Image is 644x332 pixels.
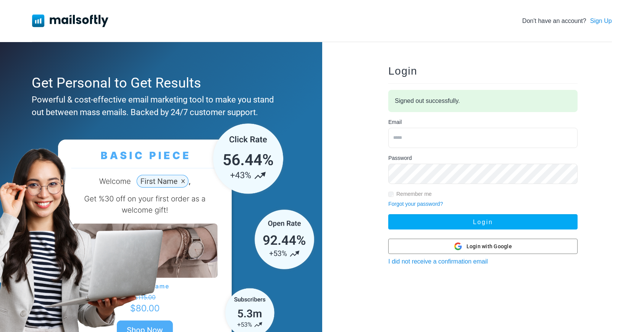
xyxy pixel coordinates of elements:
[388,118,402,126] label: Email
[32,93,286,119] div: Powerful & cost-effective email marketing tool to make you stand out between mass emails. Backed ...
[388,65,417,77] span: Login
[388,154,412,162] label: Password
[32,73,286,93] div: Get Personal to Get Results
[522,16,612,26] div: Don't have an account?
[396,190,432,198] label: Remember me
[466,242,512,251] span: Login with Google
[388,201,443,207] a: Forgot your password?
[388,90,578,112] div: Signed out successfully.
[388,258,488,265] a: I did not receive a confirmation email
[590,16,612,26] a: Sign Up
[32,15,108,27] img: Mailsoftly
[388,214,578,229] button: Login
[388,239,578,254] button: Login with Google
